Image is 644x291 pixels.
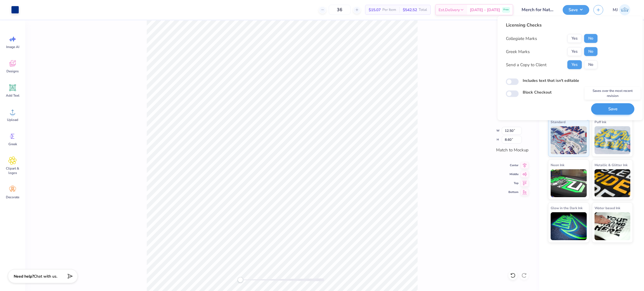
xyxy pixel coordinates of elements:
span: Designs [6,69,19,73]
a: MJ [610,4,633,15]
div: Licensing Checks [506,22,598,28]
input: – – [329,5,351,15]
div: Accessibility label [238,277,243,283]
button: Save [563,5,589,15]
span: Puff Ink [595,119,606,125]
span: Add Text [6,93,19,98]
button: No [584,60,598,69]
span: Neon Ink [551,162,564,168]
span: Bottom [508,190,518,194]
div: Send a Copy to Client [506,61,546,68]
span: Metallic & Glitter Ink [595,162,628,168]
span: Glow in the Dark Ink [551,205,583,211]
span: Upload [7,118,18,122]
span: Water based Ink [595,205,620,211]
button: No [584,47,598,56]
label: Block Checkout [523,89,551,95]
span: $542.52 [403,7,417,13]
strong: Need help? [14,274,34,279]
button: Yes [567,60,582,69]
img: Water based Ink [595,212,631,240]
span: Free [503,8,509,12]
span: Top [508,181,518,185]
img: Neon Ink [551,169,587,197]
span: Est. Delivery [439,7,460,13]
span: Middle [508,172,518,176]
span: Standard [551,119,565,125]
span: Chat with us. [34,274,57,279]
img: Standard [551,126,587,154]
span: Total [419,7,427,13]
div: Greek Marks [506,48,530,55]
img: Mark Joshua Mullasgo [619,4,630,15]
span: Image AI [6,45,19,49]
div: Collegiate Marks [506,35,537,42]
button: Yes [567,47,582,56]
span: Greek [8,142,17,146]
span: Clipart & logos [3,166,22,175]
div: Saves over the most recent revision [585,87,641,100]
span: MJ [613,7,618,13]
img: Puff Ink [595,126,631,154]
span: $15.07 [369,7,381,13]
button: Save [591,103,634,115]
span: Per Item [382,7,396,13]
span: Center [508,163,518,168]
button: Yes [567,34,582,43]
span: Decorate [6,195,19,199]
button: No [584,34,598,43]
input: Untitled Design [517,4,558,15]
label: Includes text that isn't editable [523,78,579,84]
span: [DATE] - [DATE] [470,7,500,13]
img: Metallic & Glitter Ink [595,169,631,197]
img: Glow in the Dark Ink [551,212,587,240]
